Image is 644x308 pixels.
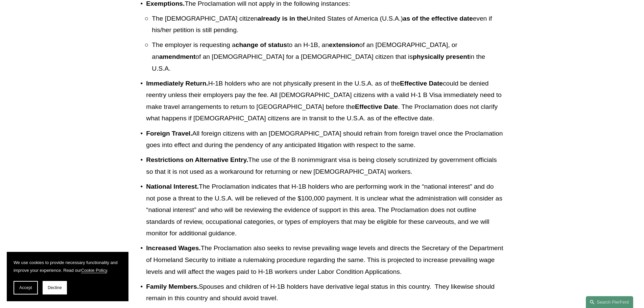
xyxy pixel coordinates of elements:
[236,41,287,48] strong: change of status
[146,128,503,151] p: All foreign citizens with an [DEMOGRAPHIC_DATA] should refrain from foreign travel once the Procl...
[7,252,128,301] section: Cookie banner
[19,285,32,290] span: Accept
[146,154,503,177] p: The use of the B nonimmigrant visa is being closely scrutinized by government officials so that i...
[146,244,200,252] strong: Increased Wages.
[48,285,62,290] span: Decline
[152,39,503,74] p: The employer is requesting a to an H-1B, an of an [DEMOGRAPHIC_DATA], or an of an [DEMOGRAPHIC_DA...
[258,15,307,22] strong: already is in the
[329,41,359,48] strong: extension
[400,80,443,87] strong: Effective Date
[146,242,503,278] p: The Proclamation also seeks to revise prevailing wage levels and directs the Secretary of the Dep...
[586,296,633,308] a: Search this site
[152,13,503,36] p: The [DEMOGRAPHIC_DATA] citizen United States of America (U.S.A.) even if his/her petition is stil...
[403,15,473,22] strong: as of the effective date
[14,281,38,294] button: Accept
[43,281,67,294] button: Decline
[146,78,503,124] p: H-1B holders who are not physically present in the U.S.A. as of the could be denied reentry unles...
[146,181,503,239] p: The Proclamation indicates that H-1B holders who are performing work in the “national interest” a...
[146,156,248,163] strong: Restrictions on Alternative Entry.
[146,183,199,190] strong: National Interest.
[413,53,469,60] strong: physically present
[355,103,398,110] strong: Effective Date
[146,80,208,87] strong: Immediately Return.
[14,259,122,274] p: We use cookies to provide necessary functionality and improve your experience. Read our .
[146,281,503,304] p: Spouses and children of H-1B holders have derivative legal status in this country. They likewise ...
[146,283,199,290] strong: Family Members.
[81,268,107,273] a: Cookie Policy
[146,130,192,137] strong: Foreign Travel.
[159,53,196,60] strong: amendment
